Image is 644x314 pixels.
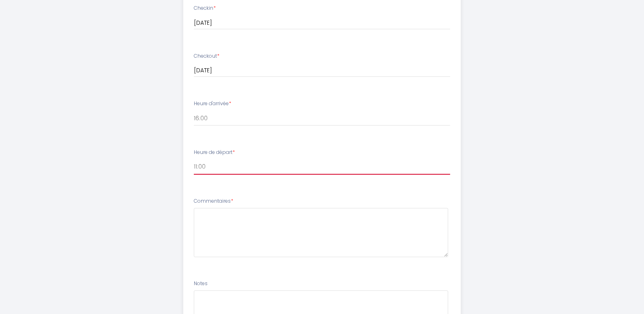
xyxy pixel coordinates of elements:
label: Checkin [194,4,216,12]
label: Checkout [194,52,219,60]
label: Commentaires [194,197,233,205]
label: Heure d'arrivée [194,100,231,108]
label: Heure de départ [194,149,235,156]
label: Notes [194,280,208,288]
